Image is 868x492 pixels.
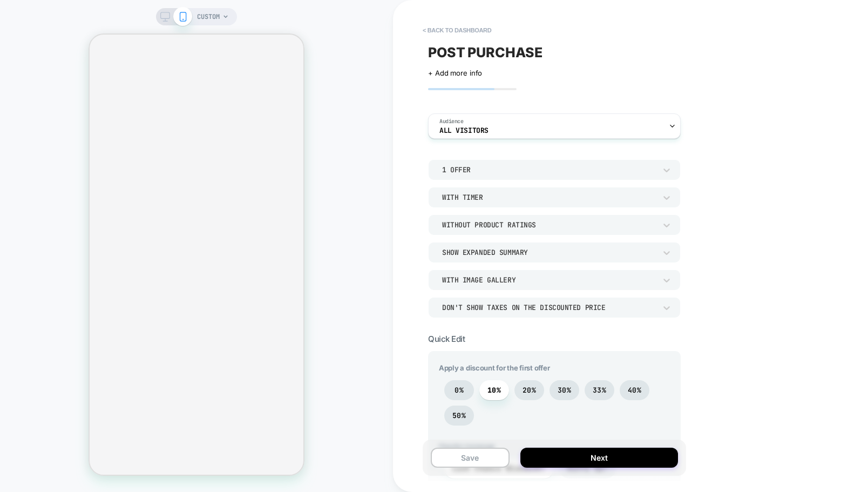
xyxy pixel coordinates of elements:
[523,386,536,395] span: 20%
[442,303,656,312] div: Don't show taxes on the discounted price
[520,448,678,468] button: Next
[452,411,466,420] span: 50%
[442,165,656,174] div: 1 Offer
[428,44,542,60] span: POST PURCHASE
[439,127,489,134] span: All Visitors
[487,386,501,395] span: 10%
[428,334,465,344] span: Quick Edit
[455,386,464,395] span: 0%
[439,118,464,125] span: Audience
[593,386,606,395] span: 33%
[442,193,656,202] div: With Timer
[431,448,510,468] button: Save
[442,220,656,230] div: Without Product Ratings
[197,8,220,25] span: CUSTOM
[428,69,482,77] span: + Add more info
[558,386,571,395] span: 30%
[439,363,670,372] span: Apply a discount for the first offer
[442,248,656,257] div: Show Expanded Summary
[628,386,641,395] span: 40%
[442,275,656,285] div: With Image Gallery
[417,22,497,39] button: < back to dashboard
